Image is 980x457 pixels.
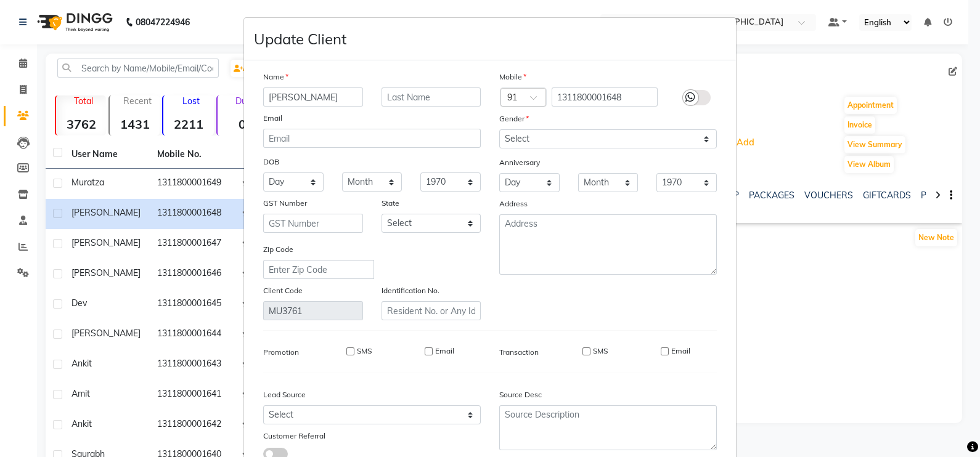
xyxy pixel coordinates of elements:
input: Resident No. or Any Id [382,301,481,320]
label: Email [435,346,454,357]
label: Anniversary [499,157,540,168]
label: SMS [357,346,372,357]
input: Enter Zip Code [263,260,374,279]
label: SMS [593,346,608,357]
label: State [382,198,399,209]
label: Email [263,113,282,124]
label: Lead Source [263,389,306,400]
label: GST Number [263,198,307,209]
label: Zip Code [263,244,293,255]
input: Last Name [382,87,481,107]
label: Mobile [499,71,526,83]
label: Name [263,71,288,83]
label: Promotion [263,347,299,358]
label: Source Desc [499,389,542,400]
input: GST Number [263,214,363,233]
label: Email [671,346,690,357]
label: Gender [499,113,529,124]
label: DOB [263,156,279,168]
input: Client Code [263,301,363,320]
label: Address [499,198,528,209]
input: Mobile [552,87,658,107]
label: Transaction [499,347,539,358]
input: Email [263,129,481,148]
input: First Name [263,87,363,107]
h4: Update Client [254,28,346,50]
label: Identification No. [382,285,439,296]
label: Customer Referral [263,431,325,442]
label: Client Code [263,285,303,296]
